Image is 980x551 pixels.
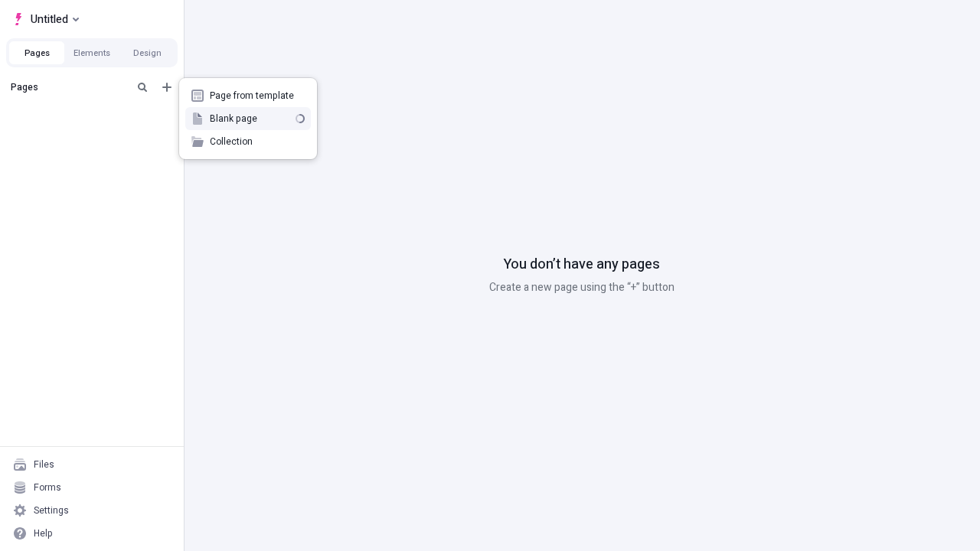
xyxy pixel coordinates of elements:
[34,504,69,517] div: Settings
[504,255,660,275] p: You don’t have any pages
[158,78,176,96] button: Add new
[210,90,305,102] span: Page from template
[210,135,305,148] span: Collection
[210,112,289,125] span: Blank page
[64,41,119,64] button: Elements
[6,8,85,31] button: Select site
[9,41,64,64] button: Pages
[179,78,317,159] div: Add new
[34,481,61,494] div: Forms
[34,458,54,471] div: Files
[34,527,53,540] div: Help
[31,10,68,28] span: Untitled
[11,81,127,93] div: Pages
[489,279,675,296] p: Create a new page using the “+” button
[119,41,175,64] button: Design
